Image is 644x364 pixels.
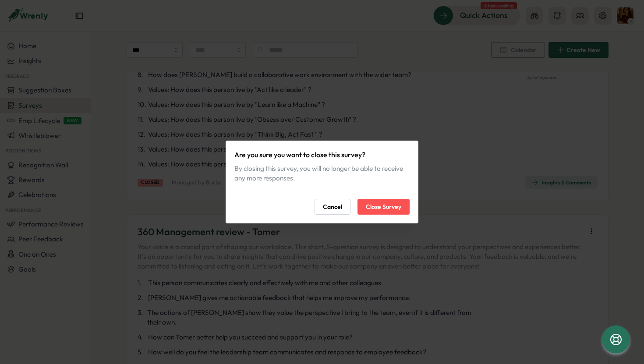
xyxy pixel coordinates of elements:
[234,149,410,160] p: Are you sure you want to close this survey?
[315,199,350,215] button: Cancel
[234,164,410,183] div: By closing this survey, you will no longer be able to receive any more responses.
[357,199,410,215] button: Close Survey
[323,199,342,214] span: Cancel
[366,199,401,214] span: Close Survey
